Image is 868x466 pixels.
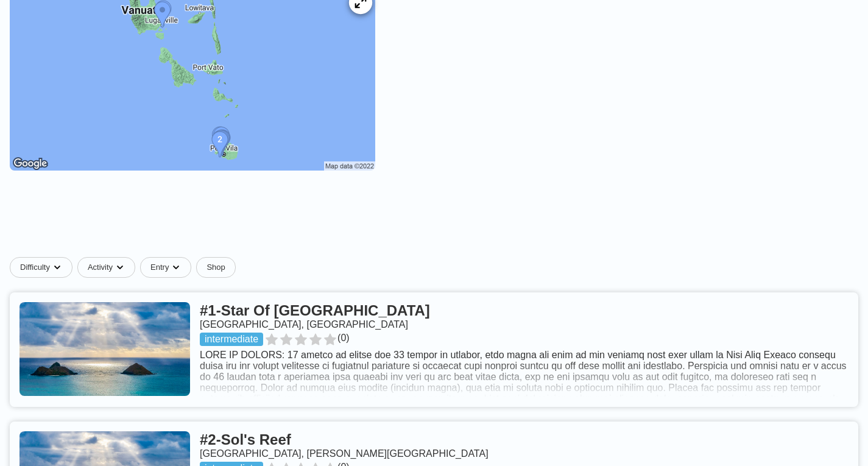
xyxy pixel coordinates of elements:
[52,263,62,272] img: dropdown caret
[77,257,140,278] button: Activitydropdown caret
[88,263,113,272] span: Activity
[150,263,169,272] span: Entry
[196,257,235,278] a: Shop
[20,263,50,272] span: Difficulty
[171,263,181,272] img: dropdown caret
[115,263,125,272] img: dropdown caret
[140,257,196,278] button: Entrydropdown caret
[10,257,77,278] button: Difficultydropdown caret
